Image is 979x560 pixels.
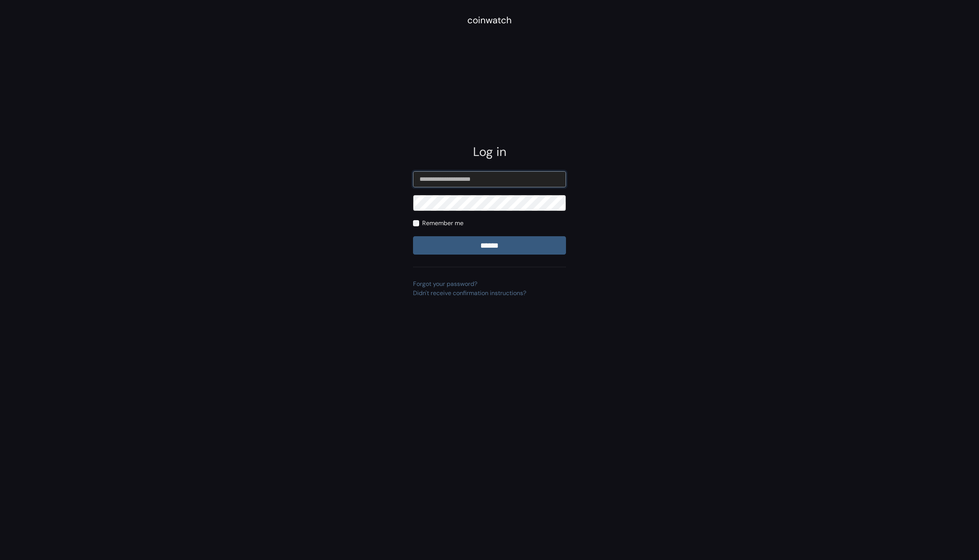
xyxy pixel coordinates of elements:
a: coinwatch [467,17,512,25]
div: coinwatch [467,13,512,27]
a: Didn't receive confirmation instructions? [413,289,526,297]
label: Remember me [422,219,463,228]
a: Forgot your password? [413,280,477,288]
h2: Log in [413,144,566,159]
